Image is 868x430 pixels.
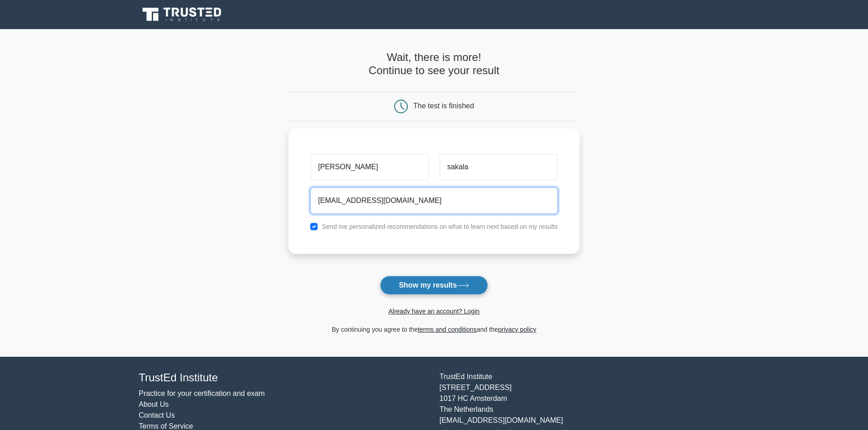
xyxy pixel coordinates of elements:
input: Last name [440,154,558,180]
a: Terms of Service [139,422,193,430]
label: Send me personalized recommendations on what to learn next based on my results [322,223,558,230]
input: First name [310,154,428,180]
a: About Us [139,400,169,408]
a: privacy policy [498,326,536,333]
button: Show my results [380,276,488,295]
h4: TrustEd Institute [139,371,429,384]
div: The test is finished [413,102,474,110]
div: By continuing you agree to the and the [283,324,585,335]
a: terms and conditions [418,326,477,333]
a: Already have an account? Login [388,308,479,315]
input: Email [310,187,558,214]
h4: Wait, there is more! Continue to see your result [288,51,580,77]
a: Practice for your certification and exam [139,390,265,397]
a: Contact Us [139,411,175,419]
